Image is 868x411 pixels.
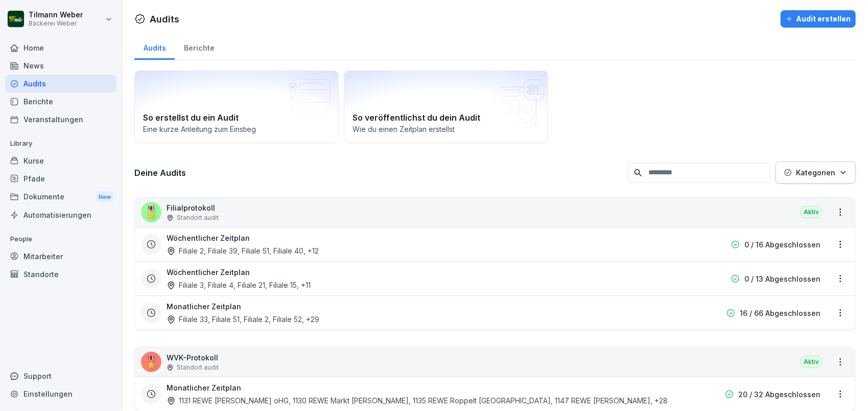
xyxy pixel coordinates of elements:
[134,34,175,60] a: Audits
[5,188,116,207] div: Dokumente
[167,202,219,213] p: Filialprotokoll
[5,188,116,207] a: DokumenteNew
[141,352,161,372] div: 🎖️
[167,267,250,278] h3: Wöchentlicher Zeitplan
[167,395,668,406] div: 1131 REWE [PERSON_NAME] oHG, 1130 REWE Markt [PERSON_NAME], 1135 REWE Roppelt [GEOGRAPHIC_DATA], ...
[344,71,548,143] a: So veröffentlichst du dein AuditWie du einen Zeitplan erstellst
[744,273,820,284] p: 0 / 13 Abgeschlossen
[776,162,856,184] button: Kategorien
[177,363,219,372] p: Standort audit
[167,280,311,290] div: Filiale 3, Filiale 4, Filiale 21, Filiale 15 , +11
[143,124,330,134] p: Eine kurze Anleitung zum Einstieg
[5,152,116,170] a: Kurse
[141,202,161,222] div: 🎖️
[150,12,179,26] h1: Audits
[744,239,820,250] p: 0 / 16 Abgeschlossen
[5,385,116,403] a: Einstellungen
[134,167,622,178] h3: Deine Audits
[800,356,823,368] div: Aktiv
[5,39,116,57] a: Home
[167,245,319,256] div: Filiale 2, Filiale 39, Filiale 51, Filiale 40 , +12
[5,93,116,110] a: Berichte
[5,57,116,75] a: News
[175,34,223,60] a: Berichte
[167,301,241,312] h3: Monatlicher Zeitplan
[786,13,851,25] div: Audit erstellen
[353,124,539,134] p: Wie du einen Zeitplan erstellst
[5,247,116,265] a: Mitarbeiter
[5,231,116,247] p: People
[5,75,116,93] a: Audits
[5,206,116,224] a: Automatisierungen
[167,352,219,363] p: WVK-Protokoll
[29,11,83,19] p: Tilmann Weber
[177,213,219,222] p: Standort audit
[800,206,823,218] div: Aktiv
[134,71,339,143] a: So erstellst du ein AuditEine kurze Anleitung zum Einstieg
[5,135,116,152] p: Library
[143,111,330,124] h2: So erstellst du ein Audit
[5,170,116,188] a: Pfade
[167,382,241,393] h3: Monatlicher Zeitplan
[167,314,319,325] div: Filiale 33, Filiale 51, Filiale 2, Filiale 52 , +29
[740,308,820,318] p: 16 / 66 Abgeschlossen
[96,191,113,203] div: New
[781,10,856,28] button: Audit erstellen
[5,110,116,128] a: Veranstaltungen
[738,389,820,400] p: 20 / 32 Abgeschlossen
[796,167,835,178] p: Kategorien
[5,367,116,385] div: Support
[5,265,116,283] a: Standorte
[29,20,83,27] p: Bäckerei Weber
[167,233,250,243] h3: Wöchentlicher Zeitplan
[353,111,539,124] h2: So veröffentlichst du dein Audit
